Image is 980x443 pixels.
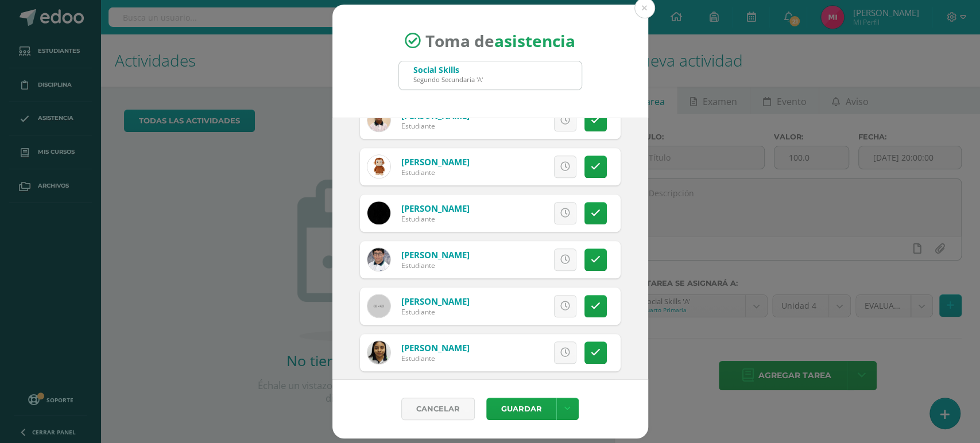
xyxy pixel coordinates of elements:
[401,249,470,261] a: [PERSON_NAME]
[401,168,470,177] div: Estudiante
[401,296,470,307] a: [PERSON_NAME]
[401,203,470,214] a: [PERSON_NAME]
[413,64,483,75] div: Social Skills
[486,398,556,420] button: Guardar
[367,201,390,224] img: 9848bcd6c0f4d2716caf2064bd62e9ca.png
[399,61,582,90] input: Busca un grado o sección aquí...
[413,75,483,84] div: Segundo Secundaria 'A'
[367,155,390,178] img: 7e8ee093f90451defd3016b163141e77.png
[367,341,390,364] img: cb5122c201f9398b1344ce1e181552bc.png
[401,156,470,168] a: [PERSON_NAME]
[401,214,470,224] div: Estudiante
[425,30,575,52] span: Toma de
[367,248,390,271] img: 24facebb51774d573383e23d0148f906.png
[401,342,470,353] a: [PERSON_NAME]
[367,108,390,131] img: b9a8d647ea5933c073ad3a5ba23f149e.png
[401,353,470,363] div: Estudiante
[367,294,390,317] img: 60x60
[401,307,470,317] div: Estudiante
[401,261,470,270] div: Estudiante
[401,121,470,131] div: Estudiante
[401,398,475,420] a: Cancelar
[494,30,575,52] strong: asistencia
